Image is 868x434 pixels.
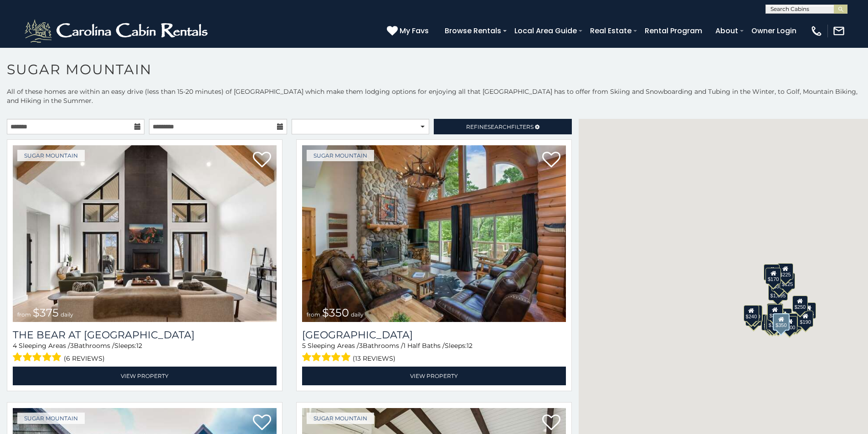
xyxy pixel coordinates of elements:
[13,367,277,385] a: View Property
[302,329,566,341] h3: Grouse Moor Lodge
[780,273,795,289] div: $125
[136,342,142,350] span: 12
[13,145,277,322] img: The Bear At Sugar Mountain
[810,25,823,37] img: phone-regular-white.png
[798,311,813,327] div: $190
[542,151,560,170] a: Add to favorites
[542,414,560,433] a: Add to favorites
[17,311,31,318] span: from
[17,150,85,161] a: Sugar Mountain
[776,308,792,325] div: $200
[302,145,566,322] img: Grouse Moor Lodge
[13,342,17,350] span: 4
[640,23,707,39] a: Rental Program
[253,151,271,170] a: Add to favorites
[765,268,781,284] div: $170
[387,25,431,37] a: My Favs
[70,342,74,350] span: 3
[351,311,364,318] span: daily
[586,23,636,39] a: Real Estate
[353,352,395,364] span: (13 reviews)
[792,296,808,312] div: $250
[13,341,277,364] div: Sleeping Areas / Bathrooms / Sleeps:
[17,413,85,424] a: Sugar Mountain
[359,342,363,350] span: 3
[434,119,571,134] a: RefineSearchFilters
[466,123,534,130] span: Refine Filters
[747,23,801,39] a: Owner Login
[33,306,59,319] span: $375
[488,123,511,130] span: Search
[307,413,374,424] a: Sugar Mountain
[322,306,349,319] span: $350
[302,367,566,385] a: View Property
[764,264,780,281] div: $240
[302,145,566,322] a: Grouse Moor Lodge from $350 daily
[13,329,277,341] h3: The Bear At Sugar Mountain
[782,316,797,332] div: $500
[767,303,782,320] div: $190
[832,25,845,37] img: mail-regular-white.png
[801,302,816,319] div: $155
[400,25,429,36] span: My Favs
[510,23,581,39] a: Local Area Guide
[744,305,759,322] div: $240
[61,311,73,318] span: daily
[13,145,277,322] a: The Bear At Sugar Mountain from $375 daily
[302,341,566,364] div: Sleeping Areas / Bathrooms / Sleeps:
[467,342,473,350] span: 12
[440,23,506,39] a: Browse Rentals
[23,17,212,45] img: White-1-2.png
[767,304,783,321] div: $300
[786,313,802,330] div: $195
[307,311,320,318] span: from
[253,414,271,433] a: Add to favorites
[768,284,788,301] div: $1,095
[13,329,277,341] a: The Bear At [GEOGRAPHIC_DATA]
[302,342,306,350] span: 5
[765,315,781,331] div: $155
[64,352,105,364] span: (6 reviews)
[778,263,793,280] div: $225
[773,313,790,331] div: $350
[711,23,743,39] a: About
[766,314,782,330] div: $175
[307,150,374,161] a: Sugar Mountain
[302,329,566,341] a: [GEOGRAPHIC_DATA]
[403,342,445,350] span: 1 Half Baths /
